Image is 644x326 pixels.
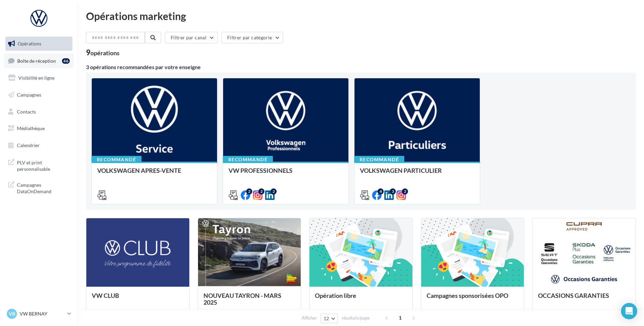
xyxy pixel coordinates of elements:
div: 9 [86,49,120,56]
span: Campagnes DataOnDemand [17,180,70,195]
div: 4 [378,188,384,195]
span: Médiathèque [17,125,45,131]
span: 1 [395,312,406,323]
div: Recommandé [91,156,142,163]
div: 2 [258,188,264,195]
button: Filtrer par canal [165,32,218,43]
div: 2 [246,188,252,195]
span: VB [9,310,15,317]
span: résultats/page [342,315,370,321]
a: Calendrier [4,138,74,152]
span: OCCASIONS GARANTIES [538,292,609,299]
div: Recommandé [354,156,404,163]
span: Campagnes [17,92,41,98]
div: 3 [390,188,396,195]
a: Campagnes [4,88,74,102]
p: VW BERNAY [20,310,65,317]
span: PLV et print personnalisable [17,158,70,172]
a: VB VW BERNAY [5,307,72,320]
span: VW CLUB [92,292,119,299]
div: Open Intercom Messenger [621,303,637,319]
span: NOUVEAU TAYRON - MARS 2025 [203,292,281,306]
div: Opérations marketing [86,11,636,21]
div: Recommandé [223,156,273,163]
button: 12 [321,314,338,323]
div: opérations [90,50,120,56]
a: Boîte de réception46 [4,54,74,68]
div: 3 opérations recommandées par votre enseigne [86,64,636,70]
span: Boîte de réception [17,58,56,63]
span: Opérations [18,41,41,46]
a: Campagnes DataOnDemand [4,178,74,198]
span: VOLKSWAGEN APRES-VENTE [97,167,181,174]
a: Opérations [4,37,74,51]
span: Visibilité en ligne [18,75,55,81]
a: Visibilité en ligne [4,71,74,85]
a: PLV et print personnalisable [4,155,74,175]
div: 46 [62,58,70,64]
a: Médiathèque [4,121,74,136]
button: Filtrer par catégorie [221,32,283,43]
span: Opération libre [315,292,356,299]
span: Calendrier [17,142,40,148]
span: Campagnes sponsorisées OPO [427,292,508,299]
a: Contacts [4,105,74,119]
span: Afficher [302,315,317,321]
div: 2 [271,188,277,195]
span: VOLKSWAGEN PARTICULIER [360,167,442,174]
span: VW PROFESSIONNELS [229,167,293,174]
span: 12 [324,316,329,321]
div: 2 [402,188,408,195]
span: Contacts [17,108,36,114]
